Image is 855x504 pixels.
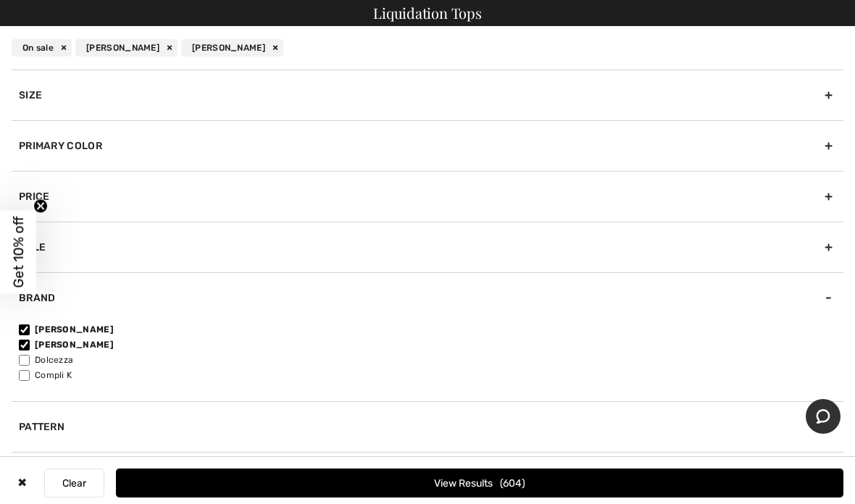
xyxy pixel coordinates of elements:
button: Clear [44,469,104,497]
div: Sale [12,222,843,272]
div: Sleeve length [12,452,843,503]
div: Pattern [12,401,843,452]
div: Price [12,171,843,222]
span: 604 [500,477,525,490]
div: Primary Color [12,120,843,171]
iframe: Opens a widget where you can chat to one of our agents [806,399,841,435]
input: [PERSON_NAME] [19,340,30,350]
div: [PERSON_NAME] [75,39,178,56]
input: Compli K [19,370,30,381]
label: Compli K [19,369,843,382]
button: View Results604 [116,469,843,497]
label: [PERSON_NAME] [19,323,843,336]
div: [PERSON_NAME] [181,39,283,56]
div: ✖ [12,469,33,497]
div: Brand [12,272,843,323]
button: Close teaser [33,199,48,214]
span: Get 10% off [10,217,27,288]
input: Dolcezza [19,355,30,366]
input: [PERSON_NAME] [19,324,30,335]
label: [PERSON_NAME] [19,338,843,351]
div: On sale [12,39,72,56]
div: Size [12,70,843,120]
label: Dolcezza [19,353,843,366]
